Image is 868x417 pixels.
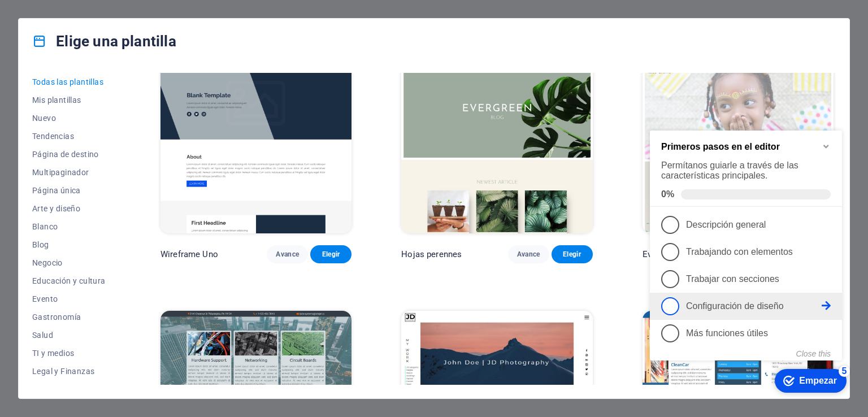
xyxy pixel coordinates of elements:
li: Más funciones útiles [5,203,197,230]
font: Avance [276,250,299,258]
button: Todas las plantillas [32,73,111,91]
button: Página de destino [32,145,111,163]
img: Hojas perennes [401,57,592,233]
font: TI y medios [32,349,74,358]
font: 5 [197,249,202,259]
font: Elige una plantilla [56,33,176,50]
font: Negocio [32,258,63,267]
font: Nuevo [32,114,56,123]
font: Página de destino [32,150,99,159]
font: Salud [32,331,53,340]
font: Eventos para niños [643,249,717,259]
button: Blog [32,236,111,254]
font: Elegir [563,250,581,258]
font: Avance [517,250,540,258]
font: Empezar [154,259,192,268]
font: Más funciones útiles [41,211,123,221]
font: Legal y Finanzas [32,367,94,376]
button: Arte y diseño [32,199,111,218]
button: Elegir [552,245,593,263]
li: Descripción general [5,94,197,121]
button: Página única [32,181,111,199]
font: Hojas perennes [401,249,462,259]
font: Configuración de diseño [41,184,138,194]
font: Evento [32,294,58,303]
font: Descripción general [41,103,120,112]
li: Trabajando con elementos [5,121,197,149]
button: Salud [32,326,111,344]
img: Eventos para niños [643,57,834,233]
font: Educación y cultura [32,276,106,285]
button: Multipaginador [32,163,111,181]
li: Configuración de diseño [5,176,197,203]
font: Permítanos guiarle a través de las características principales. [16,44,153,63]
font: Wireframe Uno [160,249,218,259]
button: Nuevo [32,109,111,127]
button: Close this [151,232,185,241]
button: Legal y Finanzas [32,362,111,380]
font: Primeros pasos en el editor [16,25,134,34]
button: Gastronomía [32,308,111,326]
li: Trabajar con secciones [5,149,197,176]
font: Blog [32,240,49,249]
font: Mis plantillas [32,95,81,105]
font: Elegir [322,250,340,258]
font: Página única [32,186,81,195]
font: Trabajar con secciones [41,157,134,167]
div: Minimize checklist [176,25,185,34]
font: Arte y diseño [32,204,80,213]
button: Negocio [32,254,111,272]
button: Avance [508,245,549,263]
font: Tendencias [32,132,74,141]
button: Evento [32,290,111,308]
button: Mis plantillas [32,91,111,109]
button: Educación y cultura [32,272,111,290]
button: Elegir [310,245,351,263]
button: Tendencias [32,127,111,145]
font: Todas las plantillas [32,77,103,86]
font: Trabajando con elementos [41,130,147,140]
font: 0% [16,72,29,82]
font: Gastronomía [32,312,81,322]
div: Empezar Quedan 5 elementos, 0 % completado [129,252,201,276]
font: Multipaginador [32,168,89,177]
button: Blanco [32,218,111,236]
font: Blanco [32,222,58,231]
button: TI y medios [32,344,111,362]
button: Avance [267,245,308,263]
img: Wireframe Uno [160,57,351,233]
button: No lucrativo [32,380,111,398]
